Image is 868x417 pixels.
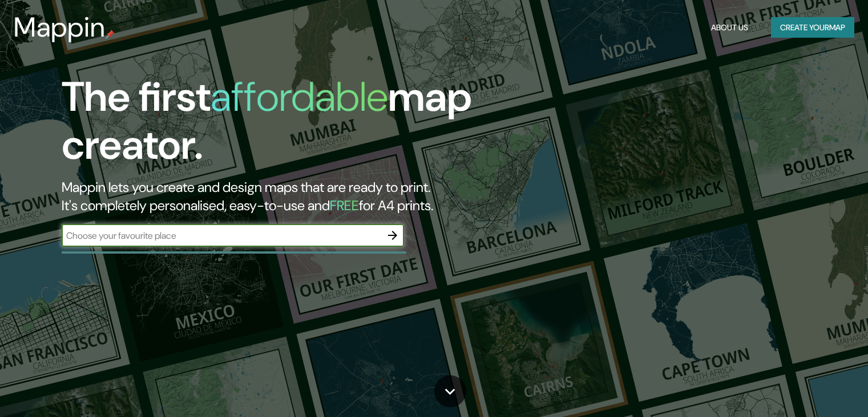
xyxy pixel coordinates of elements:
h1: affordable [211,70,388,123]
h3: Mappin [14,11,106,43]
input: Choose your favourite place [62,229,381,242]
h2: Mappin lets you create and design maps that are ready to print. It's completely personalised, eas... [62,178,496,215]
h1: The first map creator. [62,73,496,178]
iframe: Help widget launcher [766,372,855,404]
img: mappin-pin [106,30,115,39]
button: Create yourmap [771,17,854,38]
button: About Us [706,17,753,38]
h5: FREE [330,197,359,214]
